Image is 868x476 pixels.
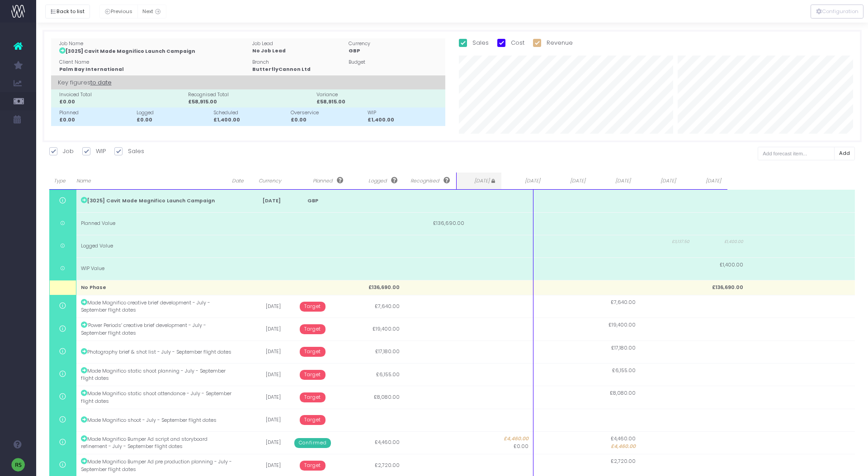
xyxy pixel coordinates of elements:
[294,438,331,448] span: Confirmed
[137,5,166,19] button: Next
[611,299,636,306] span: £7,640.00
[213,117,287,124] div: £1,400.00
[645,239,689,245] span: £3,137.50
[237,318,286,341] td: [DATE]
[354,177,397,185] span: Logged
[349,47,441,55] div: GBP
[514,443,528,450] span: £0.00
[687,177,721,185] span: [DATE]
[59,59,248,66] div: Client Name
[712,284,743,291] span: £136,690.00
[340,280,404,295] td: £136,690.00
[340,386,404,409] td: £8,080.00
[76,257,237,280] td: WIP Value
[137,109,210,117] div: Logged
[291,117,364,124] div: £0.00
[76,318,237,341] td: ‘Power Periods’ creative brief development - July - September flight dates
[316,98,441,106] div: £58,915.00
[609,322,636,329] span: £19,400.00
[237,295,286,317] td: [DATE]
[76,212,237,235] td: Planned Value
[188,91,313,98] div: Recognised Total
[596,177,631,185] span: [DATE]
[611,345,636,352] span: £17,180.00
[76,295,237,317] td: Made Magnifico creative brief development - July - September flight dates
[404,212,468,235] td: £136,690.00
[237,341,286,363] td: [DATE]
[188,98,313,106] div: £58,915.00
[300,324,325,334] span: Target
[237,409,286,431] td: [DATE]
[551,177,585,185] span: [DATE]
[300,392,325,402] span: Target
[611,458,636,465] span: £2,720.00
[253,177,287,185] span: Currency
[49,147,74,156] label: Job
[252,40,345,47] div: Job Lead
[99,5,138,19] button: Previous
[316,91,441,98] div: Variance
[834,147,855,161] button: Add
[214,177,244,185] span: Date
[642,177,676,185] span: [DATE]
[340,363,404,386] td: £6,155.00
[58,75,112,90] span: Key figures
[291,109,364,117] div: Overservice
[90,77,112,89] span: to date
[76,431,237,454] td: Made Magnifico Bumper Ad script and storyboard refinement - July - September flight dates
[611,443,636,450] span: £4,460.00
[300,370,325,380] span: Target
[237,363,286,386] td: [DATE]
[213,109,287,117] div: Scheduled
[252,59,345,66] div: Branch
[811,5,863,19] div: Vertical button group
[300,461,325,471] span: Target
[368,109,441,117] div: WIP
[406,177,450,185] span: Recognised
[59,40,248,47] div: Job Name
[252,66,345,73] div: ButterflyCannon Ltd
[59,91,184,98] div: Invoiced Total
[698,239,743,245] span: £1,400.00
[533,38,573,47] label: Revenue
[11,458,25,471] img: images/default_profile_image.png
[76,177,201,185] span: Name
[114,147,144,156] label: Sales
[76,280,237,295] td: No Phase
[237,190,286,212] td: [DATE]
[340,318,404,341] td: £19,400.00
[59,47,248,55] div: [3025] Cavit Made Magnifico Launch Campaign
[349,59,441,66] div: Budget
[506,177,540,185] span: [DATE]
[758,147,835,161] input: Add forecast item...
[54,177,66,185] span: Type
[459,38,489,47] label: Sales
[300,177,343,185] span: Planned
[461,177,495,185] span: [DATE]
[237,386,286,409] td: [DATE]
[76,363,237,386] td: Made Magnifico static shoot planning - July - September flight dates
[76,409,237,431] td: Made Magnifico shoot - July - September flight dates
[59,117,133,124] div: £0.00
[473,435,528,443] span: £4,460.00
[76,341,237,363] td: Photography brief & shot list - July - September flight dates
[237,431,286,454] td: [DATE]
[76,235,237,257] td: Logged Value
[340,295,404,317] td: £7,640.00
[694,257,748,280] td: £1,400.00
[300,415,325,425] span: Target
[59,98,184,106] div: £0.00
[497,38,524,47] label: Cost
[340,431,404,454] td: £4,460.00
[285,190,340,212] td: GBP
[811,5,863,19] button: Configuration
[82,147,106,156] label: WIP
[611,435,636,443] span: £4,460.00
[45,5,90,19] button: Back to list
[610,390,636,397] span: £8,080.00
[76,386,237,409] td: Made Magnifico static shoot attendance - July - September flight dates
[349,40,441,47] div: Currency
[59,66,248,73] div: Palm Bay International
[76,190,237,212] td: [3025] Cavit Made Magnifico Launch Campaign
[59,109,133,117] div: Planned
